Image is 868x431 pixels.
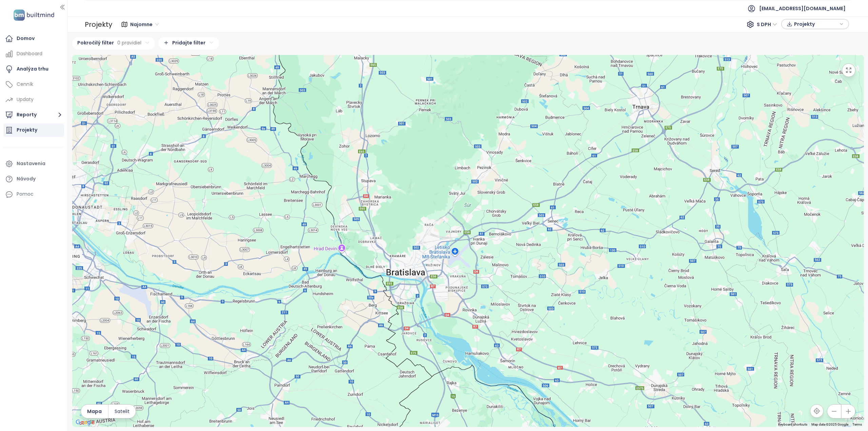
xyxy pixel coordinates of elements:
div: button [785,19,845,29]
a: Projekty [3,123,64,137]
div: Projekty [85,18,112,31]
button: Reporty [3,108,64,122]
div: Pomoc [17,190,34,198]
div: Updaty [17,95,34,104]
a: Nastavenia [3,157,64,171]
span: Satelit [115,408,130,415]
div: Cenník [17,80,33,89]
span: Map data ©2025 Google [811,423,848,426]
a: Updaty [3,93,64,106]
a: Open this area in Google Maps (opens a new window) [74,418,96,427]
a: Analýza trhu [3,62,64,76]
span: Projekty [794,19,838,29]
div: Návody [17,175,36,183]
img: Google [74,418,96,427]
div: Pomoc [3,188,64,201]
span: Mapa [87,408,102,415]
button: Keyboard shortcuts [778,422,807,427]
a: Návody [3,172,64,186]
a: Domov [3,32,64,45]
span: [EMAIL_ADDRESS][DOMAIN_NAME] [759,0,846,17]
div: Domov [17,34,35,43]
div: Analýza trhu [17,65,48,73]
button: Mapa [81,405,108,418]
div: Projekty [17,126,37,134]
a: Terms (opens in new tab) [852,423,862,426]
div: Pokročilý filter [72,37,155,50]
span: S DPH [757,19,777,30]
img: logo [12,8,56,22]
a: Cenník [3,78,64,91]
button: Satelit [108,405,136,418]
div: Pridajte filter [158,37,219,50]
span: 0 pravidiel [117,39,141,46]
a: Dashboard [3,47,64,61]
div: Dashboard [17,50,42,58]
span: Najomne [130,19,159,30]
div: Nastavenia [17,159,45,168]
